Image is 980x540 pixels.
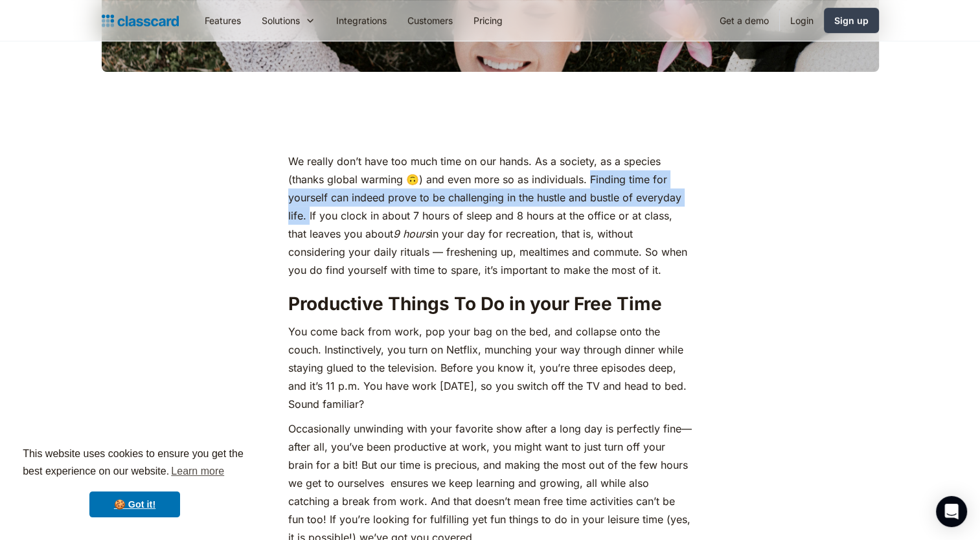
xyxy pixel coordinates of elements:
div: Open Intercom Messenger [936,496,967,527]
a: learn more about cookies [169,462,226,481]
div: Solutions [262,14,300,27]
h2: Productive Things To Do in your Free Time [288,292,692,315]
a: Get a demo [709,6,779,35]
a: Integrations [326,6,397,35]
p: You come back from work, pop your bag on the bed, and collapse onto the couch. Instinctively, you... [288,322,692,413]
div: Solutions [251,6,326,35]
a: Login [780,6,824,35]
p: We really don’t have too much time on our hands. As a society, as a species (thanks global warmin... [288,152,692,279]
em: 9 hours [393,227,430,240]
div: Sign up [834,14,869,27]
a: Pricing [463,6,513,35]
a: dismiss cookie message [89,491,180,517]
div: cookieconsent [10,434,259,530]
a: Features [194,6,251,35]
a: Customers [397,6,463,35]
a: home [102,12,179,30]
span: This website uses cookies to ensure you get the best experience on our website. [23,446,247,481]
a: Sign up [824,8,879,33]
